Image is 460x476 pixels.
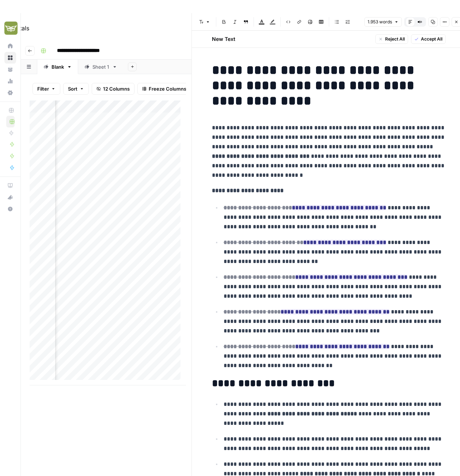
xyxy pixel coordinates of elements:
[368,19,392,25] span: 1.953 words
[37,85,49,92] span: Filter
[5,192,16,203] div: What's new?
[375,34,408,44] button: Reject All
[103,85,130,92] span: 12 Columns
[4,191,16,203] button: What's new?
[33,83,60,95] button: Filter
[37,60,78,74] a: Blank
[4,75,16,87] a: Usage
[68,85,77,92] span: Sort
[78,60,123,74] a: Sheet 1
[4,40,16,52] a: Home
[4,52,16,64] a: Browse
[4,64,16,75] a: Your Data
[4,203,16,215] button: Help + Support
[92,63,109,71] div: Sheet 1
[411,34,446,44] button: Accept All
[137,83,191,95] button: Freeze Columns
[385,36,405,42] span: Reject All
[364,17,402,27] button: 1.953 words
[149,85,186,92] span: Freeze Columns
[421,36,442,42] span: Accept All
[4,180,16,191] a: AirOps Academy
[4,87,16,99] a: Settings
[63,83,89,95] button: Sort
[52,63,64,71] div: Blank
[92,83,134,95] button: 12 Columns
[212,35,235,43] h2: New Text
